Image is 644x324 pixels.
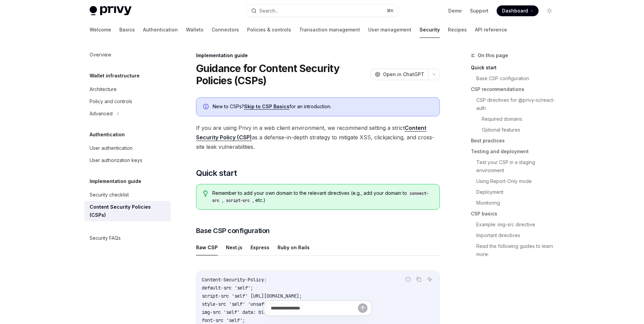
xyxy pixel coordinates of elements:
span: default-src 'self'; [202,285,253,291]
a: Read the following guides to learn more: [476,241,560,260]
button: Toggle dark mode [544,5,555,16]
a: CSP basics [471,208,560,219]
div: User authentication [90,144,133,152]
a: Recipes [448,22,467,38]
button: Ask AI [425,275,434,284]
span: Dashboard [502,7,528,14]
a: Base CSP configuration [476,73,560,84]
a: Overview [84,49,171,61]
a: Architecture [84,83,171,95]
a: User authorization keys [84,154,171,166]
span: On this page [478,51,508,60]
code: script-src [223,197,253,204]
div: Security FAQs [90,234,121,242]
a: Best practices [471,135,560,146]
a: API reference [475,22,507,38]
button: Copy the contents from the code block [414,275,423,284]
span: Base CSP configuration [196,226,270,235]
a: User management [368,22,411,38]
a: Connectors [212,22,239,38]
a: Policy and controls [84,95,171,108]
a: Example: img-src directive [476,219,560,230]
img: light logo [90,6,132,16]
a: Policies & controls [247,22,291,38]
a: CSP recommendations [471,84,560,95]
h5: Implementation guide [90,177,141,185]
a: Basics [119,22,135,38]
button: Report incorrect code [404,275,412,284]
div: Policy and controls [90,97,132,106]
a: Required domains [482,114,560,124]
a: Skip to CSP Basics [244,103,289,110]
h5: Authentication [90,131,125,139]
span: Quick start [196,168,237,179]
h5: Wallet infrastructure [90,72,140,80]
span: Content-Security-Policy: [202,277,267,283]
a: Welcome [90,22,111,38]
div: User authorization keys [90,156,142,164]
a: Content Security Policies (CSPs) [84,201,171,221]
a: Demo [448,7,462,14]
span: ⌘ K [387,8,394,14]
button: Raw CSP [196,239,218,255]
a: Monitoring [476,198,560,208]
div: New to CSPs? for an introduction. [213,103,433,111]
div: Overview [90,51,111,59]
div: Implementation guide [196,52,440,59]
button: Send message [358,303,367,313]
a: Security checklist [84,189,171,201]
a: Deployment [476,187,560,198]
a: Optional features [482,124,560,135]
a: User authentication [84,142,171,154]
svg: Tip [203,190,208,196]
a: Quick start [471,62,560,73]
div: Advanced [90,110,113,118]
a: Transaction management [299,22,360,38]
svg: Info [203,104,210,111]
a: Support [470,7,488,14]
button: Open in ChatGPT [371,69,428,80]
span: Open in ChatGPT [383,71,424,78]
a: Wallets [186,22,204,38]
a: Important directives [476,230,560,241]
span: If you are using Privy in a web client environment, we recommend setting a strict as a defense-in... [196,123,440,152]
div: Architecture [90,85,117,93]
span: script-src 'self' [URL][DOMAIN_NAME]; [202,293,302,299]
a: Using Report-Only mode [476,176,560,187]
code: connect-src [212,190,429,204]
a: Dashboard [497,5,539,16]
div: Search... [259,7,278,15]
a: CSP directives for @privy-io/react-auth [476,95,560,114]
button: Ruby on Rails [278,239,310,255]
button: Express [251,239,269,255]
a: Test your CSP in a staging environment [476,157,560,176]
div: Content Security Policies (CSPs) [90,203,167,219]
button: Search...⌘K [246,5,398,17]
button: Next.js [226,239,242,255]
h1: Guidance for Content Security Policies (CSPs) [196,62,368,87]
a: Security [420,22,440,38]
div: Security checklist [90,191,129,199]
a: Authentication [143,22,178,38]
span: Remember to add your own domain to the relevant directives (e.g., add your domain to , , etc.) [212,190,432,204]
a: Security FAQs [84,232,171,244]
a: Testing and deployment [471,146,560,157]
